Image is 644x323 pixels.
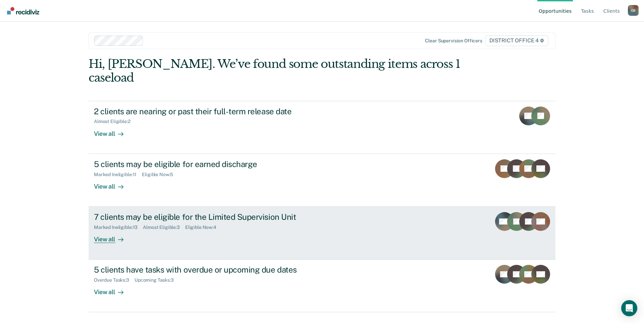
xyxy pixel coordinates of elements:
[94,107,329,116] div: 2 clients are nearing or past their full-term release date
[94,225,143,230] div: Marked Ineligible : 13
[89,207,555,259] a: 7 clients may be eligible for the Limited Supervision UnitMarked Ineligible:13Almost Eligible:3El...
[94,172,142,177] div: Marked Ineligible : 11
[89,259,555,312] a: 5 clients have tasks with overdue or upcoming due datesOverdue Tasks:3Upcoming Tasks:3View all
[94,159,329,169] div: 5 clients may be eligible for earned discharge
[94,283,131,296] div: View all
[89,154,555,207] a: 5 clients may be eligible for earned dischargeMarked Ineligible:11Eligible Now:5View all
[94,277,135,283] div: Overdue Tasks : 3
[94,177,131,190] div: View all
[94,119,136,124] div: Almost Eligible : 2
[89,57,462,85] div: Hi, [PERSON_NAME]. We’ve found some outstanding items across 1 caseload
[628,5,639,16] div: O B
[425,38,482,44] div: Clear supervision officers
[94,230,131,243] div: View all
[185,225,222,230] div: Eligible Now : 4
[89,101,555,154] a: 2 clients are nearing or past their full-term release dateAlmost Eligible:2View all
[142,172,178,177] div: Eligible Now : 5
[485,35,548,46] span: DISTRICT OFFICE 4
[135,277,179,283] div: Upcoming Tasks : 3
[94,124,131,137] div: View all
[628,5,639,16] button: Profile dropdown button
[94,212,329,222] div: 7 clients may be eligible for the Limited Supervision Unit
[94,265,329,275] div: 5 clients have tasks with overdue or upcoming due dates
[143,225,185,230] div: Almost Eligible : 3
[7,7,39,14] img: Recidiviz
[621,300,637,316] div: Open Intercom Messenger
